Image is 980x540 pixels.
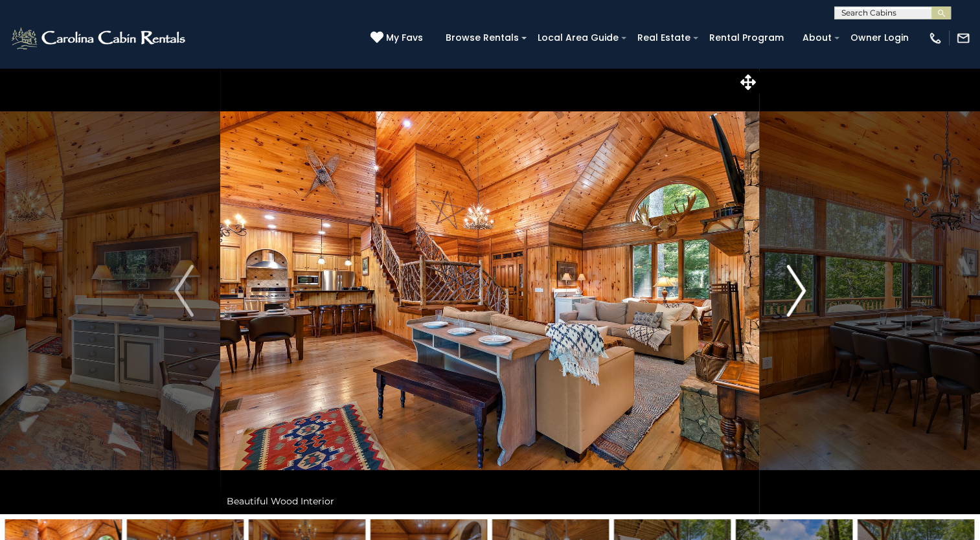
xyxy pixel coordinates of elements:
a: About [796,28,838,48]
img: arrow [786,265,806,317]
span: My Favs [386,31,423,45]
a: Browse Rentals [439,28,525,48]
img: arrow [174,265,194,317]
img: phone-regular-white.png [928,31,942,45]
button: Previous [148,67,220,514]
img: mail-regular-white.png [956,31,970,45]
a: Local Area Guide [531,28,625,48]
button: Next [760,67,832,514]
a: Rental Program [703,28,790,48]
a: My Favs [370,31,426,45]
a: Real Estate [631,28,697,48]
img: White-1-2.png [10,25,189,51]
div: Beautiful Wood Interior [220,488,759,514]
a: Owner Login [844,28,915,48]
